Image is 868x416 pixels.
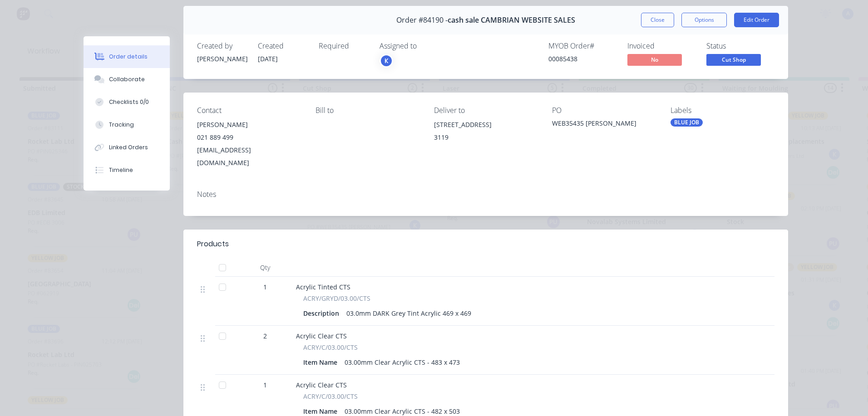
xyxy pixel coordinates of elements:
[303,343,358,352] span: ACRY/C/03.00/CTS
[434,118,538,131] div: [STREET_ADDRESS]
[84,136,170,159] button: Linked Orders
[627,54,682,65] span: No
[197,131,301,144] div: 021 889 499
[316,106,419,115] div: Bill to
[296,283,350,291] span: Acrylic Tinted CTS
[109,143,148,152] div: Linked Orders
[303,392,358,401] span: ACRY/C/03.00/CTS
[552,118,656,131] div: WEB35435 [PERSON_NAME]
[303,356,341,369] div: Item Name
[197,118,301,169] div: [PERSON_NAME]021 889 499[EMAIL_ADDRESS][DOMAIN_NAME]
[434,106,538,115] div: Deliver to
[263,331,267,341] span: 2
[341,356,464,369] div: 03.00mm Clear Acrylic CTS - 483 x 473
[380,54,393,68] button: K
[706,54,761,68] button: Cut Shop
[380,42,470,50] div: Assigned to
[258,54,278,63] span: [DATE]
[448,16,575,24] span: cash sale CAMBRIAN WEBSITE SALES
[396,16,448,24] span: Order #84190 -
[734,13,779,27] button: Edit Order
[343,307,475,320] div: 03.0mm DARK Grey Tint Acrylic 469 x 469
[197,54,247,64] div: [PERSON_NAME]
[641,13,674,27] button: Close
[548,42,616,50] div: MYOB Order #
[548,54,616,64] div: 00085438
[263,380,267,390] span: 1
[84,113,170,136] button: Tracking
[109,98,149,106] div: Checklists 0/0
[296,381,347,389] span: Acrylic Clear CTS
[197,144,301,169] div: [EMAIL_ADDRESS][DOMAIN_NAME]
[84,68,170,91] button: Collaborate
[197,239,229,250] div: Products
[263,282,267,292] span: 1
[84,45,170,68] button: Order details
[706,54,761,65] span: Cut Shop
[238,259,292,277] div: Qty
[319,42,369,50] div: Required
[197,190,774,199] div: Notes
[681,13,727,27] button: Options
[627,42,695,50] div: Invoiced
[197,106,301,115] div: Contact
[671,118,703,127] div: BLUE JOB
[303,307,343,320] div: Description
[434,118,538,147] div: [STREET_ADDRESS]3119
[197,42,247,50] div: Created by
[434,131,538,144] div: 3119
[109,166,133,174] div: Timeline
[109,53,148,61] div: Order details
[706,42,774,50] div: Status
[84,91,170,113] button: Checklists 0/0
[258,42,308,50] div: Created
[197,118,301,131] div: [PERSON_NAME]
[671,106,774,115] div: Labels
[109,75,145,83] div: Collaborate
[296,332,347,340] span: Acrylic Clear CTS
[109,121,134,129] div: Tracking
[84,159,170,181] button: Timeline
[303,294,370,303] span: ACRY/GRYD/03.00/CTS
[552,106,656,115] div: PO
